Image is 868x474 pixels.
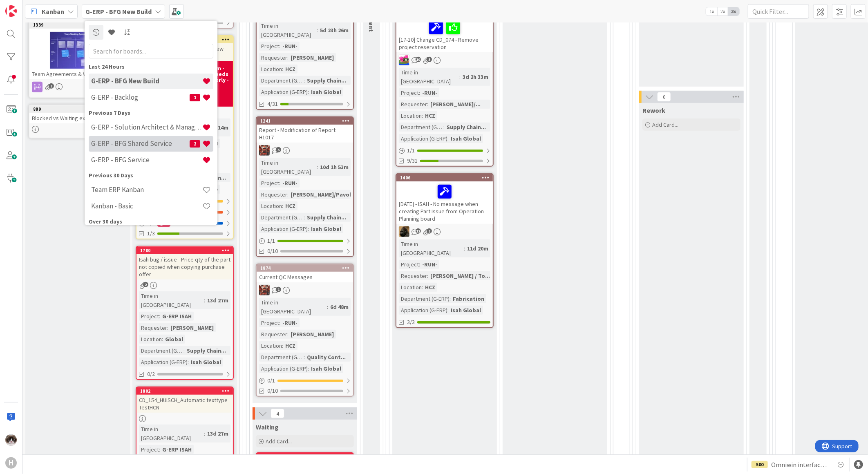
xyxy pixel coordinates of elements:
[450,294,451,303] span: :
[159,445,160,454] span: :
[428,271,492,280] div: [PERSON_NAME] / To...
[136,247,233,254] div: 1780
[89,217,213,226] div: Over 30 days
[445,123,488,132] div: Supply Chain...
[89,43,213,58] input: Search for boards...
[271,409,284,418] span: 4
[420,260,439,269] div: -RUN-
[259,318,279,327] div: Project
[91,186,202,194] h4: Team ERP Kanban
[257,272,353,282] div: Current QC Messages
[399,111,422,120] div: Location
[279,318,280,327] span: :
[259,87,308,96] div: Application (G-ERP)
[259,353,304,362] div: Department (G-ERP)
[204,296,205,305] span: :
[267,247,278,255] span: 0/10
[139,445,159,454] div: Project
[5,434,17,446] img: Kv
[190,140,200,147] span: 2
[185,346,228,355] div: Supply Chain...
[451,294,486,303] div: Fabrication
[29,21,126,79] div: 1339Team Agreements & Work policies
[168,323,216,332] div: [PERSON_NAME]
[139,335,162,344] div: Location
[188,358,189,367] span: :
[91,123,202,131] h4: G-ERP - Solution Architect & Management
[159,312,160,321] span: :
[396,226,493,237] div: ND
[29,105,126,113] div: 889
[259,285,270,295] img: JK
[259,213,304,222] div: Department (G-ERP)
[257,145,353,156] div: JK
[728,7,739,16] span: 3x
[257,117,353,143] div: 1241Report - Modification of Report H1017
[399,283,422,292] div: Location
[423,283,437,292] div: HCZ
[318,26,351,35] div: 5d 23h 26m
[399,88,419,97] div: Project
[282,341,283,350] span: :
[399,260,419,269] div: Project
[280,318,300,327] div: -RUN-
[29,105,127,139] a: 889Blocked vs Waiting explained
[309,364,343,373] div: Isah Global
[259,330,287,339] div: Requester
[416,57,421,62] span: 10
[771,460,829,470] span: Omniwin interface HCN Test
[267,100,278,108] span: 4/31
[396,174,493,224] div: 1406[DATE] - ISAH - No message when creating Part Issue from Operation Planning board
[160,445,194,454] div: G-ERP ISAH
[205,429,230,438] div: 13d 27m
[652,121,678,128] span: Add Card...
[257,453,353,471] div: 1957
[399,306,447,315] div: Application (G-ERP)
[276,147,281,152] span: 5
[139,346,183,355] div: Department (G-ERP)
[29,21,126,29] div: 1339
[399,294,450,303] div: Department (G-ERP)
[260,454,353,460] div: 1957
[428,100,483,109] div: [PERSON_NAME]/...
[282,65,283,74] span: :
[139,291,204,309] div: Time in [GEOGRAPHIC_DATA]
[89,171,213,179] div: Previous 30 Days
[328,302,351,311] div: 6d 48m
[190,94,200,101] span: 1
[642,106,665,114] span: Rework
[140,388,233,394] div: 1802
[304,353,305,362] span: :
[423,111,437,120] div: HCZ
[396,174,493,181] div: 1406
[139,323,167,332] div: Requester
[400,175,493,181] div: 1406
[29,20,127,98] a: 1339Team Agreements & Work policies
[257,453,353,461] div: 1957
[717,7,728,16] span: 2x
[396,181,493,224] div: [DATE] - ISAH - No message when creating Part Issue from Operation Planning board
[136,254,233,279] div: Isah bug / issue - Price qty of the part not copied when copying purchase offer
[162,335,163,344] span: :
[5,5,17,17] img: Visit kanbanzone.com
[309,224,343,233] div: Isah Global
[748,4,809,19] input: Quick Filter...
[304,76,305,85] span: :
[308,87,309,96] span: :
[305,76,348,85] div: Supply Chain...
[422,111,423,120] span: :
[427,228,432,234] span: 2
[257,117,353,125] div: 1241
[267,237,275,245] span: 1 / 1
[259,158,317,176] div: Time in [GEOGRAPHIC_DATA]
[396,17,493,52] div: [17-10] Change CD_074 - Remove project reservation
[147,229,155,238] span: 1/3
[396,9,494,167] a: [17-10] Change CD_074 - Remove project reservationJKTime in [GEOGRAPHIC_DATA]:3d 2h 33mProject:-R...
[396,173,494,328] a: 1406[DATE] - ISAH - No message when creating Part Issue from Operation Planning boardNDTime in [G...
[465,244,490,253] div: 11d 20m
[657,92,671,102] span: 0
[256,116,354,257] a: 1241Report - Modification of Report H1017JKTime in [GEOGRAPHIC_DATA]:10d 1h 53mProject:-RUN-Reque...
[91,77,202,85] h4: G-ERP - BFG New Build
[257,125,353,143] div: Report - Modification of Report H1017
[139,425,204,443] div: Time in [GEOGRAPHIC_DATA]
